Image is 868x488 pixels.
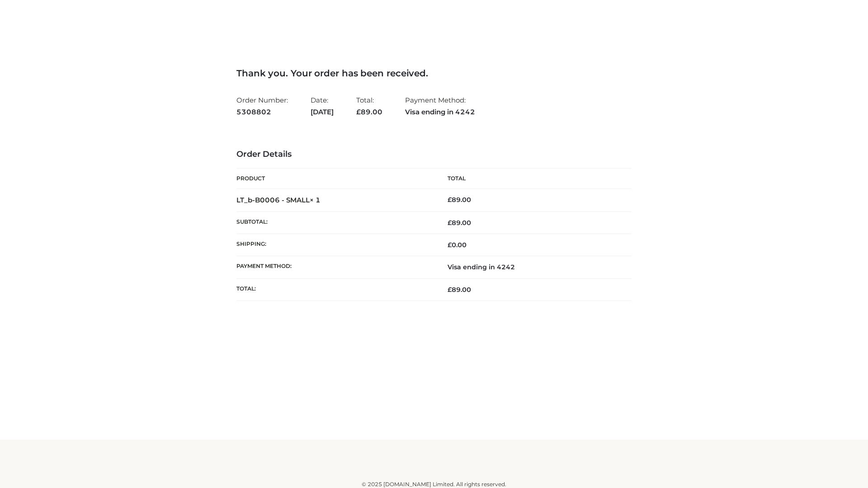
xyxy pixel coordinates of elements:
li: Total: [356,92,382,120]
th: Shipping: [236,234,434,256]
th: Total [434,169,632,189]
h3: Order Details [236,150,632,160]
span: £ [448,196,452,204]
th: Subtotal: [236,211,434,234]
bdi: 89.00 [448,196,471,204]
strong: [DATE] [311,106,334,118]
li: Order Number: [236,92,288,120]
li: Payment Method: [405,92,475,120]
span: £ [448,286,452,294]
span: 89.00 [356,108,382,116]
span: 89.00 [448,286,471,294]
td: Visa ending in 4242 [434,256,632,278]
li: Date: [311,92,334,120]
bdi: 0.00 [448,241,467,249]
span: £ [448,219,452,227]
th: Total: [236,278,434,300]
h3: Thank you. Your order has been received. [236,68,632,79]
span: £ [356,108,361,116]
th: Product [236,169,434,189]
th: Payment method: [236,256,434,278]
span: £ [448,241,452,249]
strong: Visa ending in 4242 [405,106,475,118]
strong: × 1 [310,196,321,204]
strong: 5308802 [236,106,288,118]
strong: LT_b-B0006 - SMALL [236,196,321,204]
span: 89.00 [448,219,471,227]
